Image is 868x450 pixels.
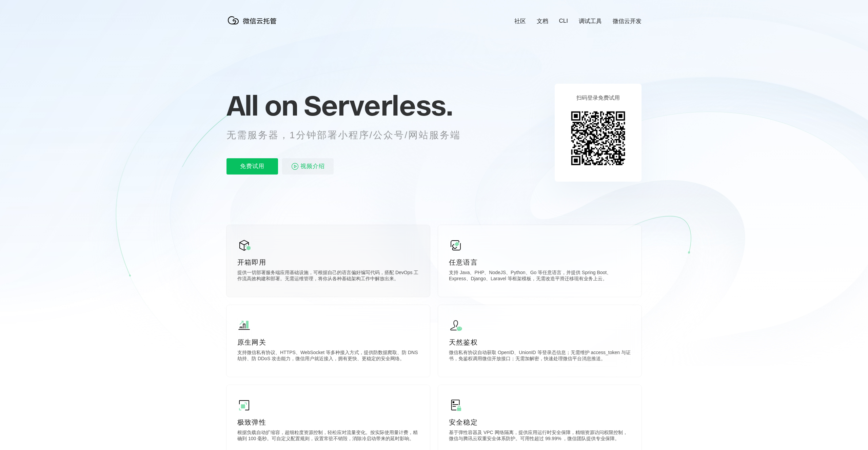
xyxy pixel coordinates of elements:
p: 原生网关 [237,337,419,347]
p: 开箱即用 [237,258,419,267]
p: 基于弹性容器及 VPC 网络隔离，提供应用运行时安全保障，精细资源访问权限控制，微信与腾讯云双重安全体系防护。可用性超过 99.99% ，微信团队提供专业保障。 [449,430,631,443]
span: Serverless. [304,88,453,122]
a: 微信云开发 [613,17,642,25]
img: 微信云托管 [226,14,281,27]
p: 天然鉴权 [449,337,631,347]
p: 支持 Java、PHP、NodeJS、Python、Go 等任意语言，并提供 Spring Boot、Express、Django、Laravel 等框架模板，无需改造平滑迁移现有业务上云。 [449,270,631,283]
p: 扫码登录免费试用 [576,95,620,102]
a: 调试工具 [579,17,602,25]
span: 视频介绍 [300,158,325,175]
p: 提供一切部署服务端应用基础设施，可根据自己的语言偏好编写代码，搭配 DevOps 工作流高效构建和部署。无需运维管理，将你从各种基础架构工作中解放出来。 [237,270,419,283]
span: All on [226,88,297,122]
a: CLI [559,18,568,24]
p: 安全稳定 [449,417,631,427]
p: 任意语言 [449,258,631,267]
a: 文档 [537,17,548,25]
p: 支持微信私有协议、HTTPS、WebSocket 等多种接入方式，提供防数据爬取、防 DNS 劫持、防 DDoS 攻击能力，微信用户就近接入，拥有更快、更稳定的安全网络。 [237,350,419,363]
p: 无需服务器，1分钟部署小程序/公众号/网站服务端 [226,128,473,142]
p: 微信私有协议自动获取 OpenID、UnionID 等登录态信息；无需维护 access_token 与证书，免鉴权调用微信开放接口；无需加解密，快速处理微信平台消息推送。 [449,350,631,363]
a: 微信云托管 [226,22,281,28]
img: video_play.svg [291,162,299,170]
p: 极致弹性 [237,417,419,427]
p: 免费试用 [226,158,278,175]
a: 社区 [514,17,526,25]
p: 根据负载自动扩缩容，超细粒度资源控制，轻松应对流量变化。按实际使用量计费，精确到 100 毫秒。可自定义配置规则，设置常驻不销毁，消除冷启动带来的延时影响。 [237,430,419,443]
